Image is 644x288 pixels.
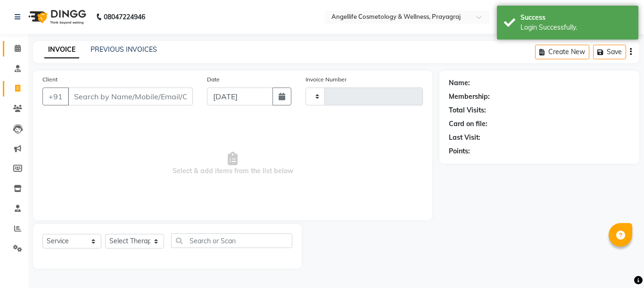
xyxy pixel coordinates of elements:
a: INVOICE [44,41,79,58]
div: Card on file: [449,119,487,129]
label: Date [207,75,220,84]
b: 08047224946 [104,4,145,30]
div: Membership: [449,92,490,102]
span: Select & add items from the list below [42,117,423,211]
input: Search by Name/Mobile/Email/Code [68,88,193,105]
img: logo [24,4,89,30]
div: Name: [449,78,470,88]
div: Points: [449,146,470,156]
div: Last Visit: [449,133,480,143]
input: Search or Scan [171,233,292,248]
div: Total Visits: [449,105,486,115]
div: Login Successfully. [520,23,631,32]
a: PREVIOUS INVOICES [91,45,157,54]
button: +91 [42,88,69,105]
div: Success [520,13,631,23]
label: Client [42,75,58,84]
button: Save [593,45,626,59]
label: Invoice Number [305,75,347,84]
button: Create New [535,45,589,59]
